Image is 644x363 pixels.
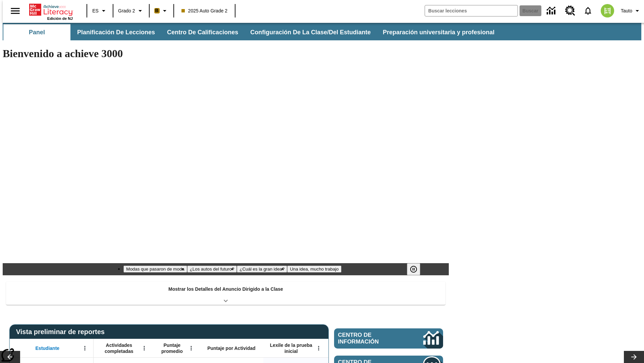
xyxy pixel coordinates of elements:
[29,3,73,16] a: Portada
[618,5,644,17] button: Perfil/Configuración
[187,266,237,273] button: Diapositiva 2 ¿Los autos del futuro?
[181,7,228,14] span: 2025 Auto Grade 2
[579,2,597,19] a: Notificaciones
[80,343,90,353] button: Abrir menú
[156,342,188,354] span: Puntaje promedio
[407,263,427,275] div: Pausar
[123,266,187,273] button: Diapositiva 1 Modas que pasaron de moda
[168,286,283,293] p: Mostrar los Detalles del Anuncio Dirigido a la Clase
[3,24,70,40] button: Panel
[338,332,401,345] span: Centro de información
[72,24,160,40] button: Planificación de lecciones
[29,2,73,21] div: Portada
[407,263,420,275] button: Pausar
[115,5,147,17] button: Grado: Grado 2, Elige un grado
[621,7,632,14] span: Tauto
[162,24,244,40] button: Centro de calificaciones
[543,2,561,20] a: Centro de información
[152,5,171,17] button: Boost El color de la clase es anaranjado claro. Cambiar el color de la clase.
[6,282,445,305] div: Mostrar los Detalles del Anuncio Dirigido a la Clase
[597,2,618,19] button: Escoja un nuevo avatar
[3,47,449,60] h1: Bienvenido a achieve 3000
[601,4,614,17] img: avatar image
[207,345,255,351] span: Puntaje por Actividad
[334,328,443,349] a: Centro de información
[314,343,324,353] button: Abrir menú
[5,1,25,21] button: Abrir el menú lateral
[425,5,518,16] input: Buscar campo
[237,266,287,273] button: Diapositiva 3 ¿Cuál es la gran idea?
[155,6,159,15] span: B
[186,343,196,353] button: Abrir menú
[92,7,99,14] span: ES
[16,328,108,336] span: Vista preliminar de reportes
[624,351,644,363] button: Carrusel de lecciones, seguir
[267,342,316,354] span: Lexile de la prueba inicial
[3,23,641,40] div: Subbarra de navegación
[287,266,341,273] button: Diapositiva 4 Una idea, mucho trabajo
[3,24,500,40] div: Subbarra de navegación
[377,24,500,40] button: Preparación universitaria y profesional
[97,342,141,354] span: Actividades completadas
[561,2,579,20] a: Centro de recursos, Se abrirá en una pestaña nueva.
[245,24,376,40] button: Configuración de la clase/del estudiante
[47,16,73,21] span: Edición de NJ
[36,345,60,351] span: Estudiante
[139,343,149,353] button: Abrir menú
[118,7,135,14] span: Grado 2
[89,5,111,17] button: Lenguaje: ES, Selecciona un idioma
